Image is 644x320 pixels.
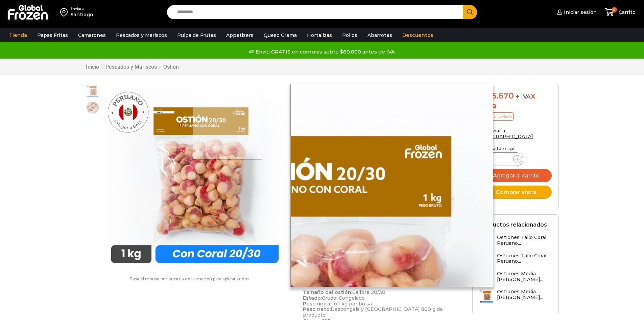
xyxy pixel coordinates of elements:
[75,29,109,42] a: Camarones
[497,253,552,264] h3: Ostiones Tallo Coral Peruano...
[479,235,552,249] a: Ostiones Tallo Coral Peruano...
[479,271,552,285] a: Ostiones Media [PERSON_NAME]...
[105,64,157,70] a: Pescados y Mariscos
[86,64,179,70] nav: Breadcrumb
[612,7,617,13] span: 0
[303,306,331,312] strong: Peso neto:
[463,5,477,19] button: Search button
[60,6,70,18] img: address-field-icon.svg
[497,235,552,246] h3: Ostiones Tallo Coral Peruano...
[303,295,322,301] strong: Estado:
[479,91,514,101] bdi: 135.670
[479,128,533,140] a: Enviar a [GEOGRAPHIC_DATA]
[34,29,71,42] a: Papas Fritas
[479,221,547,228] h2: Productos relacionados
[617,9,636,16] span: Carrito
[86,84,99,98] span: ostion coral 20:30
[479,146,552,151] p: Cantidad de cajas
[260,29,300,42] a: Queso Crema
[555,5,597,19] a: Iniciar sesión
[479,112,514,121] p: Precio al contado
[86,101,99,114] span: ostion tallo coral
[70,6,93,11] div: Enviar a
[303,301,338,307] strong: Peso unitario:
[86,277,293,281] p: Pasa el mouse por encima de la imagen para aplicar zoom
[516,93,531,100] span: + IVA
[479,91,552,111] div: x caja
[223,29,257,42] a: Appetizers
[113,29,170,42] a: Pescados y Mariscos
[70,11,93,18] div: Santiago
[364,29,396,42] a: Abarrotes
[479,253,552,268] a: Ostiones Tallo Coral Peruano...
[303,289,352,295] strong: Tamaño del ostión:
[562,9,597,16] span: Iniciar sesión
[304,29,335,42] a: Hortalizas
[479,186,552,199] button: Comprar ahora
[479,169,552,182] button: Agregar al carrito
[174,29,219,42] a: Pulpa de Frutas
[603,4,637,20] a: 0 Carrito
[6,29,30,42] a: Tienda
[399,29,437,42] a: Descuentos
[86,64,99,70] a: Inicio
[339,29,361,42] a: Pollos
[497,289,552,300] h3: Ostiones Media [PERSON_NAME]...
[497,271,552,282] h3: Ostiones Media [PERSON_NAME]...
[163,64,179,70] a: Ostión
[495,154,508,164] input: Product quantity
[479,289,552,303] a: Ostiones Media [PERSON_NAME]...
